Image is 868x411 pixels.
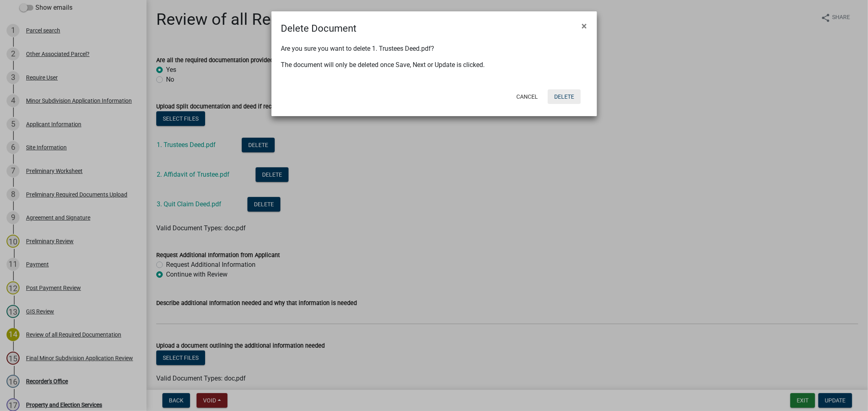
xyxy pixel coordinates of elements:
[582,20,587,32] span: ×
[548,89,581,104] button: Delete
[510,89,544,104] button: Cancel
[281,21,357,36] h4: Delete Document
[281,60,587,70] p: The document will only be deleted once Save, Next or Update is clicked.
[281,44,587,54] p: Are you sure you want to delete 1. Trustees Deed.pdf?
[575,15,594,37] button: Close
